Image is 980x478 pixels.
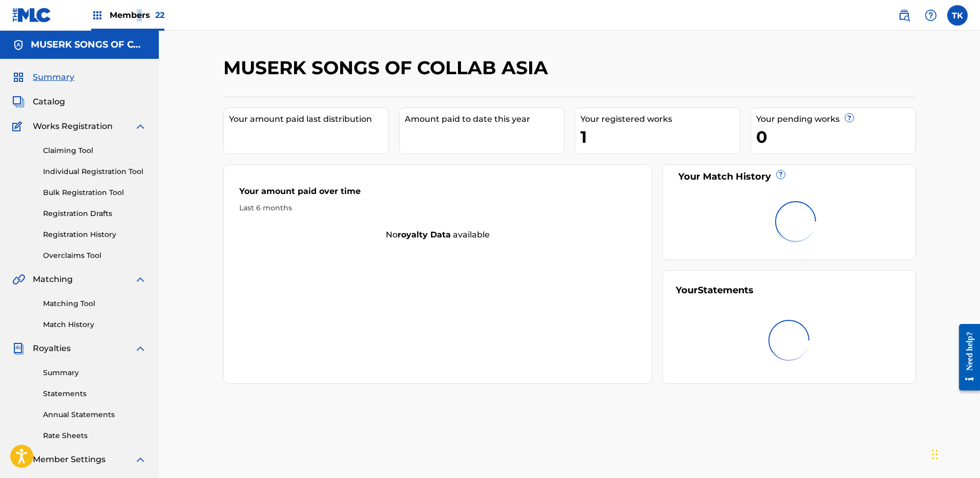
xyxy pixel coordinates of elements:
iframe: Chat Widget [929,429,980,478]
div: Last 6 months [239,203,637,213]
a: Registration Drafts [43,208,147,219]
img: Accounts [12,39,25,51]
img: MLC Logo [12,8,52,23]
span: ? [777,170,785,179]
div: Your pending works [756,113,915,125]
img: Royalties [12,342,25,355]
div: Your Statements [676,284,754,297]
a: Statements [43,388,147,399]
span: 22 [155,10,164,20]
img: preloader [768,320,809,361]
a: Overclaims Tool [43,250,147,261]
img: search [898,9,910,21]
div: Your Match History [676,170,903,184]
span: Works Registration [33,120,113,133]
span: Matching [33,273,73,286]
img: Works Registration [12,120,26,133]
div: Your amount paid last distribution [229,113,388,125]
h5: MUSERK SONGS OF COLLAB ASIA [31,39,147,51]
span: ? [845,114,853,122]
a: Claiming Tool [43,145,147,156]
div: Help [921,5,941,26]
img: help [925,9,937,21]
div: Your amount paid over time [239,185,637,203]
img: expand [134,453,147,466]
div: Your registered works [580,113,740,125]
a: Public Search [894,5,914,26]
img: expand [134,342,147,355]
img: expand [134,120,147,133]
span: Member Settings [33,453,106,466]
a: Summary [43,367,147,378]
a: Bulk Registration Tool [43,187,147,198]
a: Matching Tool [43,298,147,309]
img: Catalog [12,96,25,108]
div: 1 [580,125,740,148]
span: Royalties [33,342,71,355]
span: Catalog [33,96,65,108]
img: Summary [12,71,25,83]
div: Drag [932,439,938,470]
a: SummarySummary [12,71,74,83]
div: Amount paid to date this year [405,113,564,125]
div: 0 [756,125,915,148]
img: preloader [775,201,816,242]
a: Registration History [43,229,147,240]
a: Rate Sheets [43,430,147,441]
span: Summary [33,71,74,83]
img: Top Rightsholders [91,9,103,21]
h2: MUSERK SONGS OF COLLAB ASIA [223,56,553,79]
strong: royalty data [398,230,451,240]
div: No available [224,229,652,241]
iframe: Resource Center [951,316,980,399]
img: Matching [12,273,25,286]
a: CatalogCatalog [12,96,65,108]
div: User Menu [947,5,968,26]
img: expand [134,273,147,286]
a: Match History [43,319,147,330]
a: Annual Statements [43,409,147,420]
span: Members [110,9,164,21]
a: Individual Registration Tool [43,166,147,177]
